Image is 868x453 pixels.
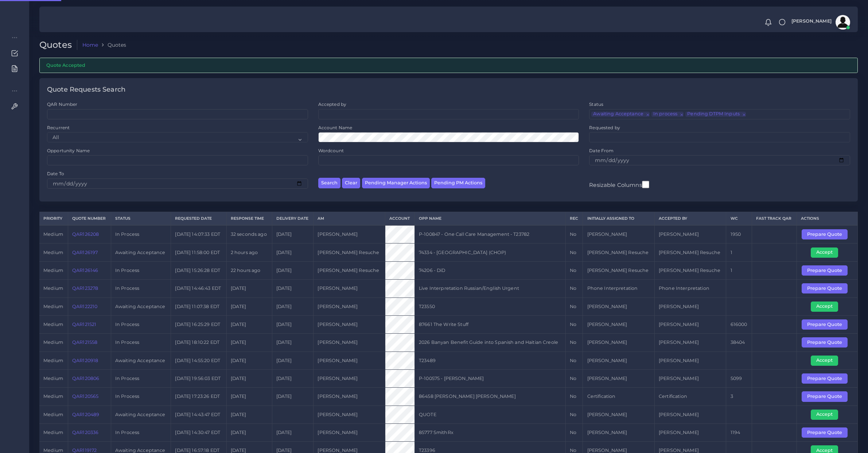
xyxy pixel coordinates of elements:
[414,212,565,225] th: Opp Name
[226,423,272,441] td: [DATE]
[272,212,314,225] th: Delivery Date
[72,358,98,363] a: QAR120918
[654,280,726,297] td: Phone Interpretation
[583,225,654,243] td: [PERSON_NAME]
[565,212,583,225] th: REC
[226,212,272,225] th: Response Time
[226,334,272,352] td: [DATE]
[314,261,385,279] td: [PERSON_NAME] Resuche
[583,423,654,441] td: [PERSON_NAME]
[318,178,340,188] button: Search
[565,369,583,387] td: No
[583,315,654,333] td: [PERSON_NAME]
[589,180,649,189] label: Resizable Columns
[565,352,583,369] td: No
[642,180,649,189] input: Resizable Columns
[726,225,752,243] td: 1950
[171,243,226,261] td: [DATE] 11:58:00 EDT
[43,448,63,453] span: medium
[654,334,726,352] td: [PERSON_NAME]
[788,15,853,30] a: [PERSON_NAME]avatar
[72,430,98,435] a: QAR120336
[171,334,226,352] td: [DATE] 18:10:22 EDT
[802,394,853,399] a: Prepare Quote
[171,369,226,387] td: [DATE] 19:56:03 EDT
[802,319,848,330] button: Prepare Quote
[791,19,832,24] span: [PERSON_NAME]
[414,261,565,279] td: 74206 - DiD
[72,412,99,417] a: QAR120489
[171,315,226,333] td: [DATE] 16:25:29 EDT
[171,212,226,225] th: Requested Date
[314,352,385,369] td: [PERSON_NAME]
[726,369,752,387] td: 5099
[414,406,565,423] td: QUOTE
[802,337,848,348] button: Prepare Quote
[565,225,583,243] td: No
[43,231,63,237] span: medium
[47,147,90,154] label: Opportunity Name
[811,410,838,420] button: Accept
[226,406,272,423] td: [DATE]
[565,315,583,333] td: No
[111,261,171,279] td: In Process
[43,412,63,417] span: medium
[272,261,314,279] td: [DATE]
[583,280,654,297] td: Phone Interpretation
[811,249,843,255] a: Accept
[414,423,565,441] td: 85777 SmithRx
[314,423,385,441] td: [PERSON_NAME]
[811,247,838,258] button: Accept
[314,388,385,406] td: [PERSON_NAME]
[39,58,858,73] div: Quote Accepted
[171,388,226,406] td: [DATE] 17:23:26 EDT
[171,423,226,441] td: [DATE] 14:30:47 EDT
[836,15,850,30] img: avatar
[226,388,272,406] td: [DATE]
[72,394,98,399] a: QAR120565
[802,391,848,402] button: Prepare Quote
[651,112,684,117] li: In process
[314,243,385,261] td: [PERSON_NAME] Resuche
[72,448,97,453] a: QAR119172
[47,86,125,94] h4: Quote Requests Search
[39,40,77,50] h2: Quotes
[314,297,385,315] td: [PERSON_NAME]
[111,369,171,387] td: In Process
[43,339,63,345] span: medium
[654,369,726,387] td: [PERSON_NAME]
[171,352,226,369] td: [DATE] 14:55:20 EDT
[226,352,272,369] td: [DATE]
[111,352,171,369] td: Awaiting Acceptance
[726,334,752,352] td: 38404
[226,297,272,315] td: [DATE]
[111,212,171,225] th: Status
[583,334,654,352] td: [PERSON_NAME]
[565,280,583,297] td: No
[811,302,838,312] button: Accept
[272,280,314,297] td: [DATE]
[272,243,314,261] td: [DATE]
[314,406,385,423] td: [PERSON_NAME]
[802,375,853,381] a: Prepare Quote
[583,388,654,406] td: Certification
[226,369,272,387] td: [DATE]
[802,321,853,327] a: Prepare Quote
[752,212,797,225] th: Fast Track QAR
[39,212,68,225] th: Priority
[111,423,171,441] td: In Process
[565,406,583,423] td: No
[802,229,848,239] button: Prepare Quote
[362,178,430,188] button: Pending Manager Actions
[802,285,853,291] a: Prepare Quote
[43,376,63,381] span: medium
[72,250,98,255] a: QAR126197
[342,178,360,188] button: Clear
[72,376,99,381] a: QAR120806
[314,280,385,297] td: [PERSON_NAME]
[811,303,843,309] a: Accept
[654,423,726,441] td: [PERSON_NAME]
[811,356,838,366] button: Accept
[226,315,272,333] td: [DATE]
[272,334,314,352] td: [DATE]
